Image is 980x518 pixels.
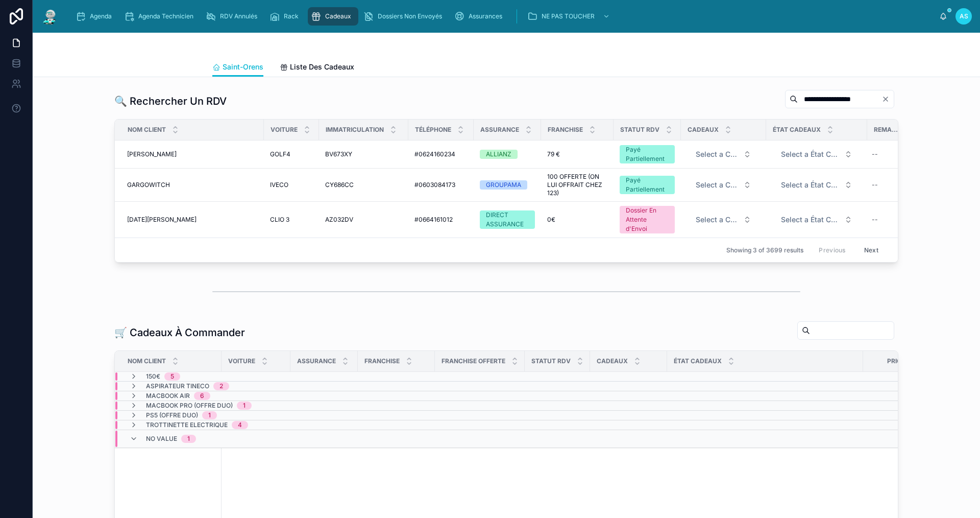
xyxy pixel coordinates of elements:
[121,7,201,26] a: Agenda Technicien
[203,7,264,26] a: RDV Annulés
[414,181,455,189] span: #0603084173
[881,95,894,103] button: Clear
[271,126,298,134] span: Voiture
[146,402,233,410] span: MacBook Pro (OFFRE DUO)
[41,8,59,25] img: App logo
[872,216,878,224] div: --
[266,7,306,26] a: Rack
[325,150,352,158] span: BV673XY
[170,372,174,381] div: 5
[325,216,402,224] a: AZ032DV
[857,242,886,258] button: Next
[415,126,451,134] span: Téléphone
[364,357,400,365] span: Franchise
[238,421,242,429] div: 4
[626,206,669,233] div: Dossier En Attente d'Envoi
[486,150,511,159] div: ALLIANZ
[414,216,468,224] a: #0664161012
[620,176,675,194] a: Payé Partiellement
[146,435,177,443] span: No value
[674,357,722,365] span: État Cadeaux
[414,150,468,158] a: #0624160234
[325,150,402,158] a: BV673XY
[726,246,803,254] span: Showing 3 of 3699 results
[270,150,290,158] span: GOLF4
[874,126,899,134] span: Remarques Cadeaux
[547,216,607,224] a: 0€
[772,210,861,229] a: Select Button
[280,58,354,78] a: Liste Des Cadeaux
[223,62,263,72] span: Saint-Orens
[220,12,257,20] span: RDV Annulés
[270,216,289,224] span: CLIO 3
[480,126,519,134] span: Assurance
[128,126,166,134] span: Nom Client
[127,150,177,158] span: [PERSON_NAME]
[868,211,906,228] a: --
[146,392,190,400] span: MacBook Air
[480,210,535,229] a: DIRECT ASSURANCE
[270,181,313,189] a: IVECO
[212,58,263,77] a: Saint-Orens
[127,181,170,189] span: GARGOWITCH
[773,126,821,134] span: État Cadeaux
[868,146,906,162] a: --
[414,181,468,189] a: #0603084173
[531,357,571,365] span: Statut RDV
[414,216,453,224] span: #0664161012
[114,94,227,108] h1: 🔍 Rechercher Un RDV
[67,5,939,28] div: scrollable content
[127,150,258,158] a: [PERSON_NAME]
[486,210,529,229] div: DIRECT ASSURANCE
[146,372,160,381] span: 150€
[772,145,861,164] a: Select Button
[620,206,675,233] a: Dossier En Attente d'Envoi
[378,12,442,20] span: Dossiers Non Envoyés
[325,181,354,189] span: CY686CC
[326,126,384,134] span: Immatriculation
[687,210,760,229] a: Select Button
[72,7,119,26] a: Agenda
[781,180,840,190] span: Select a État Cadeaux
[146,421,228,429] span: Trottinette Electrique
[687,175,760,195] a: Select Button
[773,210,861,229] button: Select Button
[887,357,915,365] span: Priorité
[486,180,521,190] div: GROUPAMA
[480,150,535,159] a: ALLIANZ
[270,216,313,224] a: CLIO 3
[688,176,759,194] button: Select Button
[469,12,502,20] span: Assurances
[127,216,197,224] span: [DATE][PERSON_NAME]
[773,145,861,163] button: Select Button
[781,215,840,225] span: Select a État Cadeaux
[547,173,607,197] a: 100 OFFERTE (ON LUI OFFRAIT CHEZ 123)
[620,126,659,134] span: Statut RDV
[451,7,509,26] a: Assurances
[547,216,555,224] span: 0€
[297,357,336,365] span: Assurance
[308,7,358,26] a: Cadeaux
[414,150,455,158] span: #0624160234
[187,435,190,443] div: 1
[620,145,675,163] a: Payé Partiellement
[542,12,595,20] span: NE PAS TOUCHER
[773,176,861,194] button: Select Button
[114,325,245,340] h1: 🛒 Cadeaux À Commander
[325,12,351,20] span: Cadeaux
[696,215,739,225] span: Select a Cadeau
[480,180,535,190] a: GROUPAMA
[290,62,354,72] span: Liste Des Cadeaux
[872,150,878,158] div: --
[626,145,669,163] div: Payé Partiellement
[547,150,560,158] span: 79 €
[127,181,258,189] a: GARGOWITCH
[524,7,615,26] a: NE PAS TOUCHER
[442,357,505,365] span: Franchise Offerte
[325,216,353,224] span: AZ032DV
[626,176,669,194] div: Payé Partiellement
[325,181,402,189] a: CY686CC
[548,126,583,134] span: Franchise
[127,216,258,224] a: [DATE][PERSON_NAME]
